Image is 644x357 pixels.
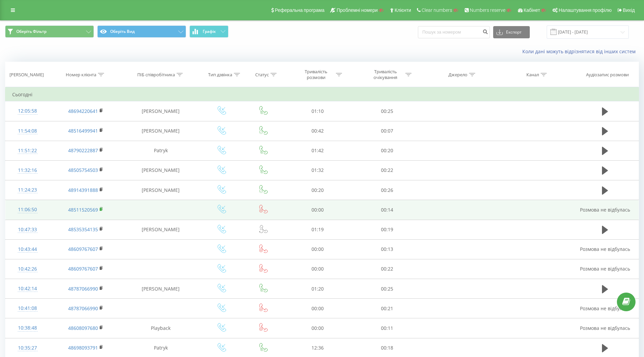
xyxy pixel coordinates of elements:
td: Patryk [122,141,200,160]
td: 00:00 [283,200,353,220]
div: Джерело [448,72,467,78]
td: 01:42 [283,141,353,160]
td: [PERSON_NAME] [122,101,200,121]
td: 00:22 [353,160,422,180]
td: 00:19 [353,220,422,239]
td: 01:20 [283,279,353,299]
button: Оберіть Вид [97,25,186,38]
td: 00:13 [353,239,422,259]
td: 00:07 [353,121,422,141]
span: Numbers reserve [470,7,505,13]
td: 00:20 [283,180,353,200]
button: Оберіть Фільтр [5,25,94,38]
div: Тривалість очікування [367,69,404,80]
td: 01:19 [283,220,353,239]
a: 48516499941 [68,127,98,134]
div: ПІБ співробітника [137,72,175,78]
a: 48505754503 [68,167,98,173]
a: 48787066990 [68,285,98,292]
div: [PERSON_NAME] [9,72,44,78]
span: Кабінет [524,7,540,13]
div: 10:42:14 [12,282,43,295]
div: 10:41:08 [12,302,43,315]
div: 10:35:27 [12,341,43,355]
div: Аудіозапис розмови [586,72,629,78]
td: [PERSON_NAME] [122,121,200,141]
span: Розмова не відбулась [580,246,630,252]
button: Графік [189,25,228,38]
div: 10:42:26 [12,262,43,276]
td: 00:21 [353,299,422,318]
a: 48790222887 [68,147,98,154]
td: 01:32 [283,160,353,180]
td: 00:00 [283,259,353,279]
td: [PERSON_NAME] [122,180,200,200]
span: Розмова не відбулась [580,206,630,213]
td: [PERSON_NAME] [122,220,200,239]
span: Розмова не відбулась [580,305,630,312]
div: 10:43:44 [12,243,43,256]
a: 48787066990 [68,305,98,312]
td: Playback [122,318,200,338]
div: Канал [526,72,539,78]
td: 00:22 [353,259,422,279]
span: Вихід [623,7,635,13]
span: Розмова не відбулась [580,325,630,331]
a: 48608097680 [68,325,98,331]
td: 00:14 [353,200,422,220]
a: 48535354135 [68,226,98,233]
div: Тип дзвінка [208,72,232,78]
input: Пошук за номером [418,26,490,38]
div: Номер клієнта [66,72,96,78]
td: 00:00 [283,299,353,318]
div: 11:06:50 [12,203,43,216]
td: [PERSON_NAME] [122,279,200,299]
td: 01:10 [283,101,353,121]
td: 00:25 [353,279,422,299]
span: Clear numbers [422,7,452,13]
div: 11:54:08 [12,124,43,138]
span: Клієнти [395,7,411,13]
a: 48511520569 [68,206,98,213]
span: Розмова не відбулась [580,265,630,272]
button: Експорт [493,26,530,38]
td: 00:00 [283,318,353,338]
a: 48914391888 [68,187,98,193]
div: 11:24:23 [12,183,43,197]
span: Графік [203,29,216,34]
span: Проблемні номери [337,7,378,13]
td: 00:11 [353,318,422,338]
td: 00:25 [353,101,422,121]
div: 10:38:48 [12,321,43,335]
span: Налаштування профілю [559,7,611,13]
div: 10:47:33 [12,223,43,236]
div: Тривалість розмови [298,69,334,80]
span: Реферальна програма [275,7,325,13]
td: [PERSON_NAME] [122,160,200,180]
td: 00:20 [353,141,422,160]
td: 00:00 [283,239,353,259]
td: 00:42 [283,121,353,141]
div: Статус [255,72,269,78]
td: Сьогодні [5,88,639,101]
div: 11:32:16 [12,164,43,177]
a: 48698093791 [68,344,98,351]
td: 00:26 [353,180,422,200]
a: 48609767607 [68,246,98,252]
a: Коли дані можуть відрізнятися вiд інших систем [522,48,639,55]
div: 12:05:58 [12,104,43,118]
span: Оберіть Фільтр [16,29,46,34]
a: 48609767607 [68,265,98,272]
div: 11:51:22 [12,144,43,157]
a: 48694220641 [68,108,98,114]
